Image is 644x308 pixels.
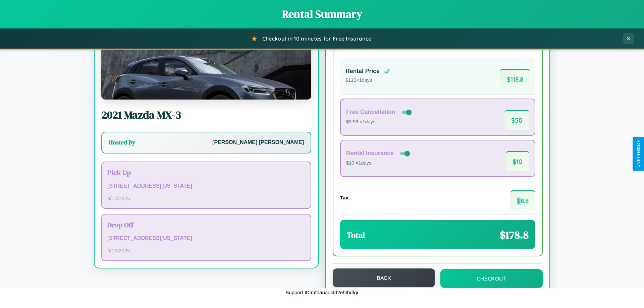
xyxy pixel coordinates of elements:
[107,234,305,243] p: [STREET_ADDRESS][US_STATE]
[101,33,311,100] img: Mazda MX-3
[346,150,394,157] h4: Rental Insurance
[333,268,435,287] button: Back
[107,246,305,255] p: 9 / 13 / 2025
[262,35,371,42] span: Checkout in 10 minutes for Free Insurance
[212,138,304,147] p: [PERSON_NAME] [PERSON_NAME]
[109,138,135,146] h3: Hosted By
[506,151,529,171] span: $ 10
[101,108,311,122] h2: 2021 Mazda MX-3
[510,190,535,210] span: $ 8.8
[346,118,413,126] p: $3.99 × 1 days
[347,230,365,241] h3: Total
[107,194,305,203] p: 9 / 12 / 2025
[504,110,529,130] span: $ 50
[7,7,637,21] h1: Rental Summary
[107,181,305,191] p: [STREET_ADDRESS][US_STATE]
[346,109,395,116] h4: Free Cancellation
[346,159,411,168] p: $10 × 1 days
[345,76,390,85] p: $ 110 × 1 days
[500,69,530,89] span: $ 118.8
[500,228,529,242] span: $ 178.8
[285,288,359,297] p: Support ID: mfhanaoctd2ehtbdfgr
[440,269,543,288] button: Checkout
[340,195,348,200] h4: Tax
[107,168,305,177] h3: Pick Up
[345,68,380,75] h4: Rental Price
[636,140,641,168] div: Give Feedback
[107,220,305,230] h3: Drop Off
